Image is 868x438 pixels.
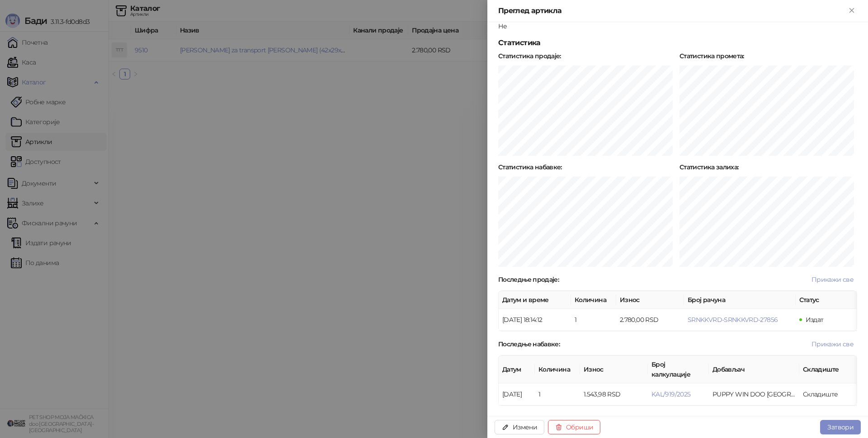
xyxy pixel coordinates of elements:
strong: Последње продаје : [498,275,559,284]
button: SRNKKVRD-SRNKKVRD-27856 [688,316,778,324]
div: Преглед артикла [498,5,846,16]
button: KAL/919/2025 [651,390,690,398]
th: Количина [535,356,580,383]
td: 1 [535,383,580,405]
h5: Статистика [498,37,857,48]
th: Добављач [709,356,799,383]
th: Датум и време [499,291,571,309]
th: Износ [616,291,684,309]
td: Складиште [799,383,860,405]
span: Издат [806,316,824,324]
th: Количина [571,291,616,309]
button: Прикажи све [808,274,857,285]
strong: Статистика залиха : [679,163,739,171]
button: Обриши [548,420,600,434]
span: Прикажи све [811,275,854,284]
button: Close [846,5,857,16]
button: Измени [495,420,544,434]
td: 1.543,98 RSD [580,383,648,405]
td: PUPPY WIN DOO BEOGRAD [709,383,799,405]
th: Број рачуна [684,291,796,309]
span: Прикажи све [811,340,854,348]
td: [DATE] 18:14:12 [499,309,571,331]
strong: Статистика промета : [679,52,744,60]
th: Износ [580,356,648,383]
strong: Статистика набавке : [498,163,562,171]
strong: Статистика продаје : [498,52,561,60]
button: Прикажи све [808,339,857,349]
button: Затвори [820,420,861,434]
strong: Последње набавке : [498,340,560,348]
th: Број калкулације [648,356,709,383]
td: 1 [571,309,616,331]
th: Датум [499,356,535,383]
th: Складиште [799,356,860,383]
td: [DATE] [499,383,535,405]
div: Не [497,22,858,30]
td: 2.780,00 RSD [616,309,684,331]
